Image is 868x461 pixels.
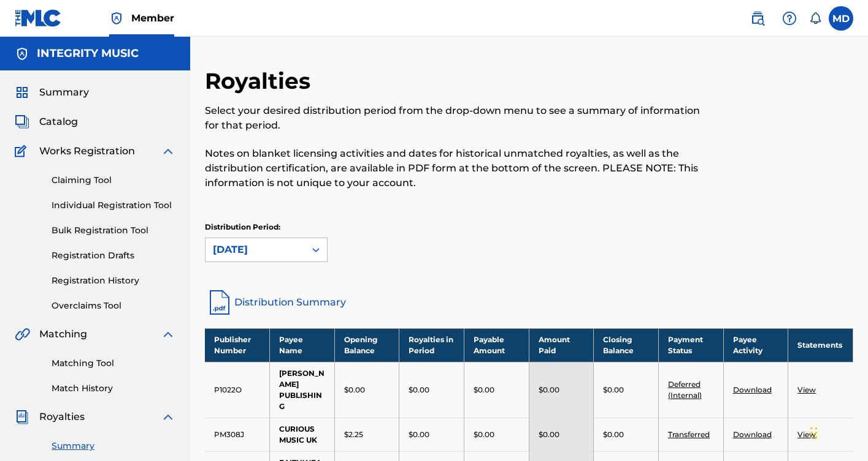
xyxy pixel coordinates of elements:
img: MLC Logo [15,9,62,27]
a: Registration History [52,274,175,287]
img: Works Registration [15,144,31,159]
span: Works Registration [39,144,135,159]
p: Distribution Period: [205,222,328,233]
p: $0.00 [603,429,624,440]
a: Deferred (Internal) [668,380,702,400]
a: View [797,430,816,439]
img: help [782,11,797,26]
p: $0.00 [344,384,365,395]
span: Matching [39,327,87,342]
th: Amount Paid [529,328,594,362]
img: search [750,11,765,26]
h2: Royalties [205,67,317,95]
a: SummarySummary [15,85,89,100]
a: Claiming Tool [52,174,175,187]
a: CatalogCatalog [15,114,78,129]
a: Individual Registration Tool [52,199,175,212]
img: Catalog [15,114,29,129]
p: $2.25 [344,429,363,440]
span: Member [131,11,174,25]
img: Royalties [15,410,29,424]
a: Transferred [668,430,710,439]
img: expand [161,144,175,159]
a: Distribution Summary [205,288,853,317]
span: Summary [39,85,89,100]
td: CURIOUS MUSIC UK [270,418,335,451]
img: distribution-summary-pdf [205,288,234,317]
span: Catalog [39,114,78,129]
a: Summary [52,440,175,452]
a: View [797,385,816,394]
div: [DATE] [213,242,298,257]
p: Notes on blanket licensing activities and dates for historical unmatched royalties, as well as th... [205,146,704,190]
img: Top Rightsholder [109,11,124,26]
p: $0.00 [539,429,559,440]
th: Opening Balance [334,328,399,362]
th: Statements [788,328,853,362]
p: $0.00 [603,384,624,395]
h5: INTEGRITY MUSIC [37,47,139,61]
th: Publisher Number [205,328,270,362]
a: Download [733,385,772,394]
span: Royalties [39,410,85,424]
td: PM308J [205,418,270,451]
td: P1022O [205,362,270,418]
th: Closing Balance [594,328,659,362]
p: Select your desired distribution period from the drop-down menu to see a summary of information f... [205,103,704,133]
a: Matching Tool [52,357,175,370]
iframe: Chat Widget [807,402,868,461]
th: Payee Name [270,328,335,362]
p: $0.00 [539,384,559,395]
td: [PERSON_NAME] PUBLISHING [270,362,335,418]
a: Public Search [745,6,770,31]
a: Bulk Registration Tool [52,224,175,237]
a: Registration Drafts [52,249,175,262]
th: Payee Activity [723,328,788,362]
img: expand [161,410,175,424]
p: $0.00 [474,429,494,440]
div: User Menu [829,6,853,31]
a: Match History [52,382,175,395]
a: Download [733,430,772,439]
th: Payment Status [658,328,723,362]
img: expand [161,327,175,342]
div: Notifications [809,12,821,24]
p: $0.00 [409,384,429,395]
iframe: Resource Center [834,290,868,388]
th: Royalties in Period [399,328,464,362]
div: Drag [810,414,818,451]
p: $0.00 [474,384,494,395]
div: Help [777,6,802,31]
th: Payable Amount [464,328,529,362]
img: Summary [15,85,29,100]
p: $0.00 [409,429,429,440]
img: Matching [15,327,30,342]
a: Overclaims Tool [52,299,175,312]
img: Accounts [15,47,29,61]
